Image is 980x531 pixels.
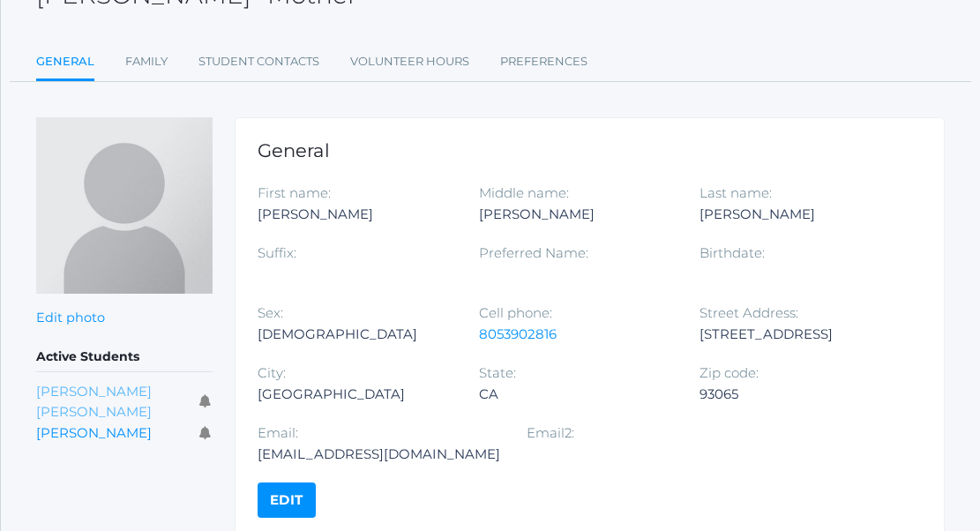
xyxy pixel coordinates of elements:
a: Preferences [500,44,587,79]
label: First name: [258,184,331,201]
div: [STREET_ADDRESS] [699,324,894,345]
a: Student Contacts [198,44,319,79]
div: CA [479,384,674,405]
label: Middle name: [479,184,569,201]
div: [DEMOGRAPHIC_DATA] [258,324,453,345]
label: Email2: [527,424,574,441]
a: Edit [258,482,316,518]
a: Volunteer Hours [350,44,469,79]
label: Email: [258,424,298,441]
a: [PERSON_NAME] [PERSON_NAME] [36,383,152,421]
i: Receives communications for this student [199,427,213,440]
a: [PERSON_NAME] [36,424,152,441]
label: Preferred Name: [479,244,588,261]
label: Sex: [258,304,283,321]
div: [PERSON_NAME] [699,204,894,225]
div: [PERSON_NAME] [479,204,674,225]
label: Zip code: [699,364,759,381]
div: [GEOGRAPHIC_DATA] [258,384,453,405]
h5: Active Students [36,342,213,372]
h1: General [258,140,922,161]
label: State: [479,364,516,381]
a: 8053902816 [479,325,557,342]
label: Street Address: [699,304,798,321]
a: Family [125,44,168,79]
label: Cell phone: [479,304,552,321]
div: [EMAIL_ADDRESS][DOMAIN_NAME] [258,444,500,465]
div: [PERSON_NAME] [258,204,453,225]
label: Birthdate: [699,244,765,261]
label: Last name: [699,184,772,201]
img: Sarah Crosby [36,117,213,294]
i: Receives communications for this student [199,395,213,408]
a: General [36,44,94,82]
label: City: [258,364,286,381]
a: Edit photo [36,310,105,325]
div: 93065 [699,384,894,405]
label: Suffix: [258,244,296,261]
